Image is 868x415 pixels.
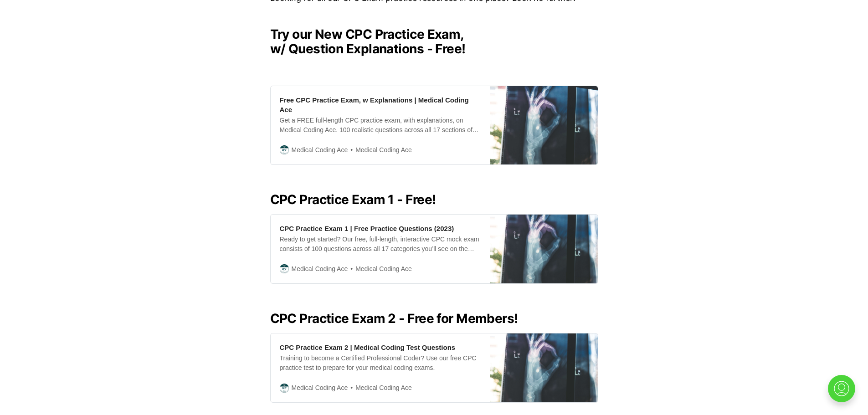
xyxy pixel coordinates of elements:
[280,116,481,135] div: Get a FREE full-length CPC practice exam, with explanations, on Medical Coding Ace. 100 realistic...
[270,86,598,165] a: Free CPC Practice Exam, w Explanations | Medical Coding AceGet a FREE full-length CPC practice ex...
[292,145,348,155] span: Medical Coding Ace
[280,95,481,114] div: Free CPC Practice Exam, w Explanations | Medical Coding Ace
[280,235,481,254] div: Ready to get started? Our free, full-length, interactive CPC mock exam consists of 100 questions ...
[280,343,456,352] div: CPC Practice Exam 2 | Medical Coding Test Questions
[292,383,348,393] span: Medical Coding Ace
[280,354,481,373] div: Training to become a Certified Professional Coder? Use our free CPC practice test to prepare for ...
[270,333,598,403] a: CPC Practice Exam 2 | Medical Coding Test QuestionsTraining to become a Certified Professional Co...
[348,264,412,274] span: Medical Coding Ace
[820,370,868,415] iframe: portal-trigger
[270,27,598,56] h2: Try our New CPC Practice Exam, w/ Question Explanations - Free!
[348,383,412,393] span: Medical Coding Ace
[292,264,348,274] span: Medical Coding Ace
[270,311,598,326] h2: CPC Practice Exam 2 - Free for Members!
[270,192,598,207] h2: CPC Practice Exam 1 - Free!
[280,224,454,233] div: CPC Practice Exam 1 | Free Practice Questions (2023)
[270,214,598,284] a: CPC Practice Exam 1 | Free Practice Questions (2023)Ready to get started? Our free, full-length, ...
[348,145,412,155] span: Medical Coding Ace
